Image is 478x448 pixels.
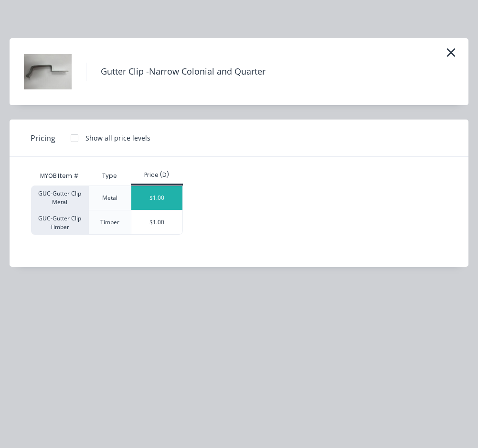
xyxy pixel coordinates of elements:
div: GUC-Gutter Clip Metal [31,186,88,210]
span: Pricing [31,132,55,144]
div: Type [95,164,125,188]
div: $1.00 [131,186,182,210]
div: Price (D) [131,171,183,179]
h4: Gutter Clip -Narrow Colonial and Quarter [86,63,280,81]
div: Timber [100,218,119,227]
div: $1.00 [131,210,182,234]
div: GUC-Gutter Clip Timber [31,210,88,235]
div: Metal [102,194,117,202]
img: Gutter Clip -Narrow Colonial and Quarter [24,48,72,96]
div: Show all price levels [85,133,150,143]
div: MYOB Item # [31,166,88,186]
